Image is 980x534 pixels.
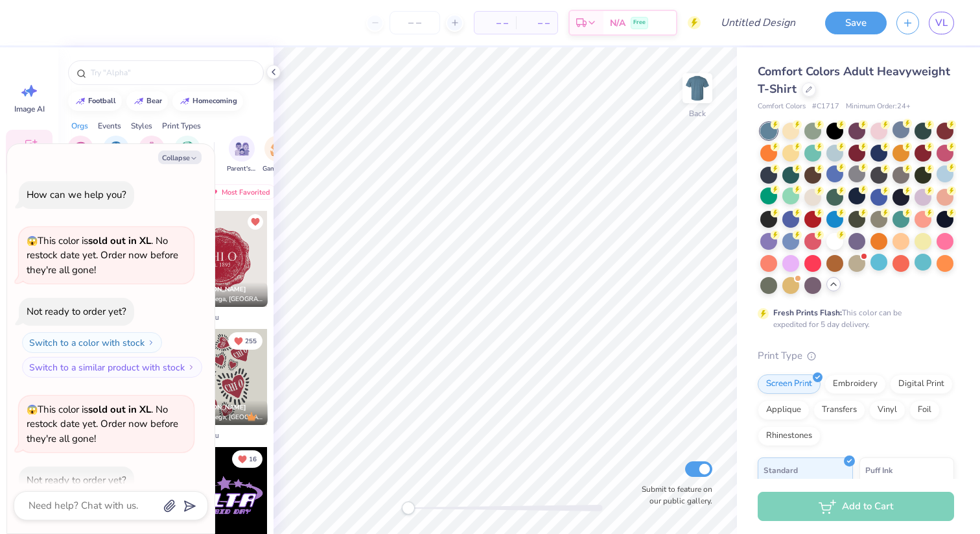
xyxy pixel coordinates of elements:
input: Untitled Design [710,10,806,36]
a: VL [929,12,954,34]
span: N/A [610,16,625,30]
div: Vinyl [869,400,905,420]
input: Try "Alpha" [89,66,255,79]
span: This color is . No restock date yet. Order now before they're all gone! [27,234,178,276]
button: filter button [139,136,165,174]
div: filter for Fraternity [102,136,131,174]
div: filter for Parent's Weekend [227,136,257,174]
span: VL [935,16,948,30]
span: 😱 [27,404,38,416]
div: Not ready to order yet? [27,474,126,487]
span: Chi Omega, [GEOGRAPHIC_DATA] [192,413,262,422]
span: This color is . No restock date yet. Order now before they're all gone! [27,403,178,445]
div: Events [98,120,121,132]
button: football [68,91,122,111]
img: trend_line.gif [180,97,190,105]
button: Unlike [228,332,262,350]
button: Save [825,12,887,34]
div: filter for Sorority [67,136,93,174]
img: Switch to a similar product with stock [187,363,195,371]
div: Styles [131,120,152,132]
span: Standard [764,463,798,477]
img: Game Day Image [270,141,285,156]
div: filter for Sports [174,136,200,174]
span: – – [482,16,508,30]
img: trend_line.gif [75,97,86,105]
div: Not ready to order yet? [27,305,126,318]
div: How can we help you? [27,188,126,201]
div: bear [146,97,162,104]
span: [PERSON_NAME] [192,403,246,412]
button: Collapse [158,151,202,164]
img: Sports Image [180,141,195,156]
span: Comfort Colors Adult Heavyweight T-Shirt [758,64,950,97]
div: Print Type [758,348,954,363]
button: filter button [262,136,292,174]
div: homecoming [192,97,237,104]
span: 255 [245,338,257,345]
span: Image AI [14,104,45,114]
strong: sold out in XL [88,403,151,416]
button: homecoming [172,91,243,111]
span: [PERSON_NAME] [192,285,246,294]
div: filter for Game Day [262,136,292,174]
button: Unlike [248,214,263,230]
div: football [88,97,116,104]
div: Print Types [162,120,201,132]
span: – – [524,16,550,30]
strong: Fresh Prints Flash: [773,308,842,318]
div: filter for Club [139,136,165,174]
div: Foil [909,400,940,420]
span: Free [633,18,646,27]
button: filter button [67,136,93,174]
div: Applique [758,400,810,420]
button: filter button [174,136,200,174]
img: Fraternity Image [109,141,123,156]
span: Puff Ink [865,463,892,477]
img: Parent's Weekend Image [235,141,250,156]
span: 😱 [27,235,38,247]
input: – – [390,11,440,34]
button: filter button [102,136,131,174]
span: Parent's Weekend [227,164,257,174]
div: Rhinestones [758,426,821,446]
img: Switch to a color with stock [147,339,155,346]
button: bear [126,91,168,111]
span: # C1717 [812,101,839,112]
span: Chi Omega, [GEOGRAPHIC_DATA] [192,295,262,304]
button: Switch to a color with stock [22,332,162,353]
div: Digital Print [890,374,953,394]
div: Most Favorited [203,184,276,200]
button: Switch to a similar product with stock [22,357,202,378]
span: Comfort Colors [758,101,806,112]
div: Orgs [71,120,88,132]
span: Game Day [262,164,292,174]
button: filter button [227,136,257,174]
img: Sorority Image [73,141,88,156]
img: trend_line.gif [134,97,144,105]
div: Accessibility label [402,502,415,515]
strong: sold out in XL [88,234,151,247]
div: Embroidery [824,374,886,394]
div: Transfers [813,400,865,420]
div: Screen Print [758,374,821,394]
div: Back [689,108,706,119]
label: Submit to feature on our public gallery. [635,483,712,507]
img: Club Image [145,141,159,156]
img: Back [684,75,710,101]
span: Minimum Order: 24 + [846,101,911,112]
div: This color can be expedited for 5 day delivery. [773,307,933,330]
